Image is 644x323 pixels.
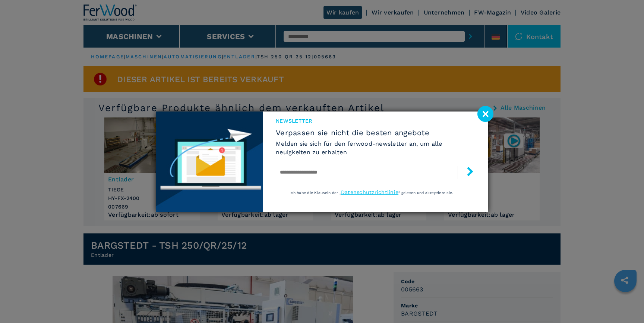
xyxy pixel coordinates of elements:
a: Datenschutzrichtlinie [341,189,398,195]
img: Newsletter image [156,112,263,212]
h6: Melden sie sich für den ferwood-newsletter an, um alle neuigkeiten zu erhalten [276,139,475,156]
span: Ich habe die Klauseln der „ [290,191,341,195]
span: Verpassen sie nicht die besten angebote [276,128,475,137]
span: “ gelesen und akzeptiere sie. [398,191,453,195]
span: Newsletter [276,117,475,125]
button: submit-button [458,164,475,181]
